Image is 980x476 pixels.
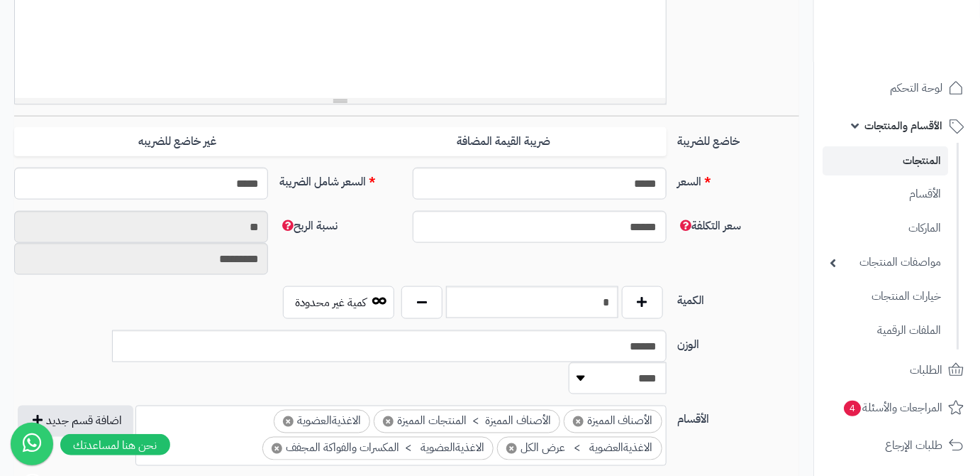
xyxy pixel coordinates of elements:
[506,443,517,454] span: ×
[844,401,861,416] span: 4
[823,71,971,105] a: لوحة التحكم
[885,436,942,455] span: طلبات الإرجاع
[274,410,370,433] li: الاغذيةالعضوية
[279,217,338,234] span: نسبة الربح
[823,428,971,463] a: طلبات الإرجاع
[672,406,805,428] label: الأقسام
[272,443,282,454] span: ×
[672,330,805,353] label: الوزن
[497,437,662,460] li: الاغذيةالعضوية > عرض الكل
[18,406,133,437] button: اضافة قسم جديد
[340,127,667,156] label: ضريبة القيمة المضافة
[890,78,942,98] span: لوحة التحكم
[823,179,948,210] a: الأقسام
[564,410,662,433] li: الأصناف المميزة
[374,410,560,433] li: الأصناف المميزة > المنتجات المميزة
[672,127,805,150] label: خاضع للضريبة
[672,286,805,309] label: الكمية
[678,217,742,234] span: سعر التكلفة
[283,416,294,427] span: ×
[823,146,948,175] a: المنتجات
[14,127,340,156] label: غير خاضع للضريبه
[823,213,948,244] a: الماركات
[573,416,584,427] span: ×
[823,315,948,346] a: الملفات الرقمية
[864,116,942,136] span: الأقسام والمنتجات
[823,353,971,387] a: الطلبات
[262,437,494,460] li: الاغذيةالعضوية > المكسرات والفواكة المجفف
[823,391,971,425] a: المراجعات والأسئلة4
[823,281,948,312] a: خيارات المنتجات
[383,416,394,427] span: ×
[672,168,805,190] label: السعر
[823,247,948,278] a: مواصفات المنتجات
[274,168,406,190] label: السعر شامل الضريبة
[842,398,942,418] span: المراجعات والأسئلة
[910,360,942,380] span: الطلبات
